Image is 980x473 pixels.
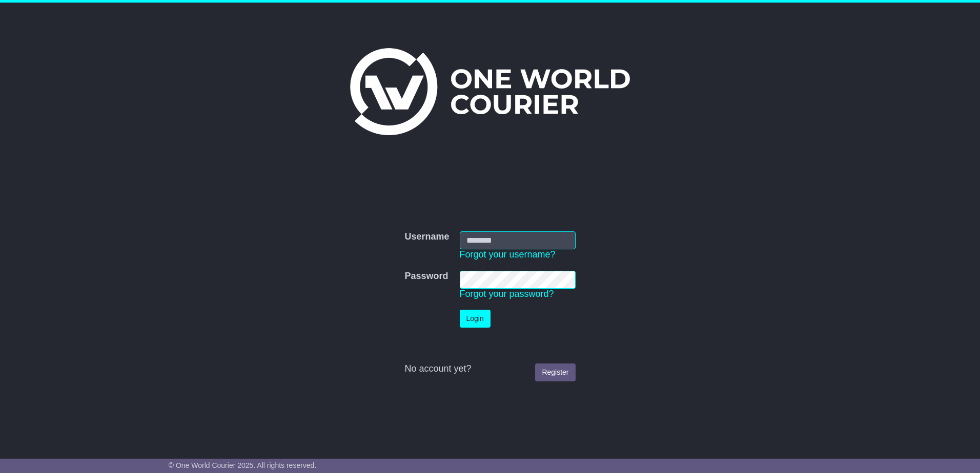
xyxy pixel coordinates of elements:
a: Register [535,363,575,381]
label: Password [404,271,448,282]
span: © One World Courier 2025. All rights reserved. [169,461,317,469]
button: Login [460,310,491,328]
label: Username [404,231,449,243]
div: No account yet? [404,363,575,375]
a: Forgot your password? [460,289,554,299]
img: One World [350,48,630,135]
a: Forgot your username? [460,249,556,260]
